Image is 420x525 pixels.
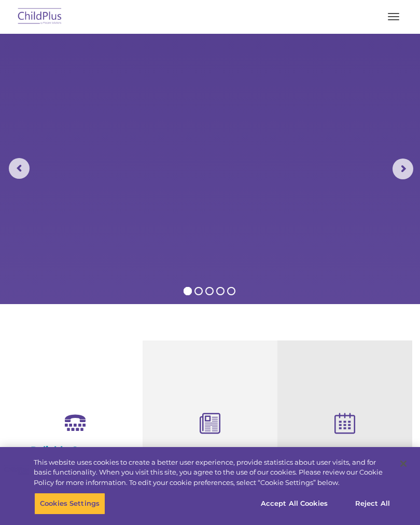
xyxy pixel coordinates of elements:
[340,493,405,515] button: Reject All
[34,457,391,488] div: This website uses cookies to create a better user experience, provide statistics about user visit...
[150,446,270,480] h4: Child Development Assessments in ChildPlus
[16,5,64,29] img: ChildPlus by Procare Solutions
[16,444,135,467] h4: Reliable Customer Support
[34,493,105,515] button: Cookies Settings
[392,452,415,475] button: Close
[255,493,333,515] button: Accept All Cookies
[285,446,404,457] h4: Free Regional Meetings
